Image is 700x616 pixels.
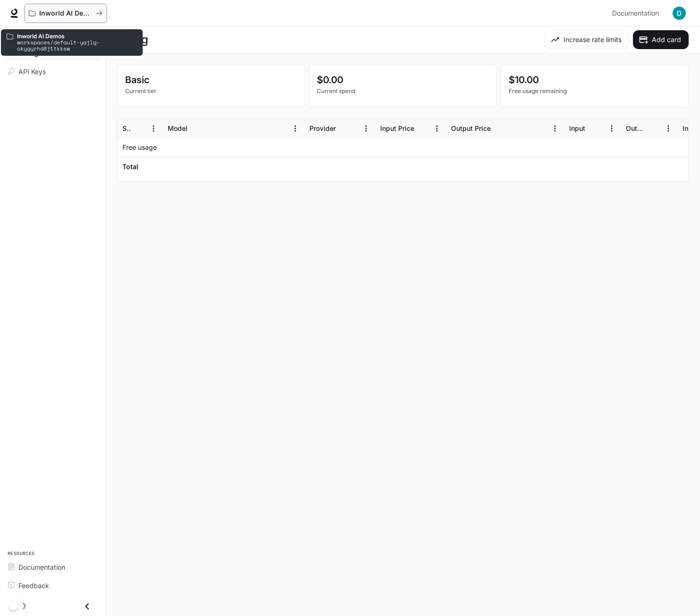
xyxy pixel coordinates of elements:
[132,121,146,136] button: Sort
[612,8,659,19] span: Documentation
[17,33,137,39] p: Inworld AI Demos
[673,7,686,20] img: User avatar
[548,121,562,136] button: Menu
[4,63,102,80] a: API Keys
[39,9,92,17] p: Inworld AI Demos
[25,4,107,23] button: All workspaces
[380,124,414,132] div: Input Price
[451,124,491,132] div: Output Price
[569,124,585,132] div: Input
[122,124,131,132] div: Service
[4,577,102,594] a: Feedback
[430,121,444,136] button: Menu
[188,121,203,136] button: Sort
[18,581,49,590] span: Feedback
[4,559,102,575] a: Documentation
[309,124,336,132] div: Provider
[670,4,689,23] button: User avatar
[122,143,157,152] p: Free usage
[168,124,188,132] div: Model
[586,121,600,136] button: Sort
[337,121,351,136] button: Sort
[608,4,666,23] a: Documentation
[605,121,619,136] button: Menu
[9,600,18,611] span: Dark mode toggle
[633,30,689,49] button: Add card
[626,124,646,132] div: Output
[661,121,675,136] button: Menu
[317,87,489,95] p: Current spend
[492,121,506,136] button: Sort
[146,121,161,136] button: Menu
[647,121,661,136] button: Sort
[122,162,138,171] h6: Total
[125,87,297,95] p: Current tier
[125,73,297,87] p: Basic
[17,39,137,51] p: workspaces/default-yajlg-okygyrhd8j1tkksw
[18,562,65,572] span: Documentation
[18,67,46,77] span: API Keys
[545,30,629,49] button: Increase rate limits
[77,597,98,616] button: Close drawer
[509,73,681,87] p: $10.00
[288,121,302,136] button: Menu
[509,87,681,95] p: Free usage remaining
[359,121,373,136] button: Menu
[317,73,489,87] p: $0.00
[415,121,429,136] button: Sort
